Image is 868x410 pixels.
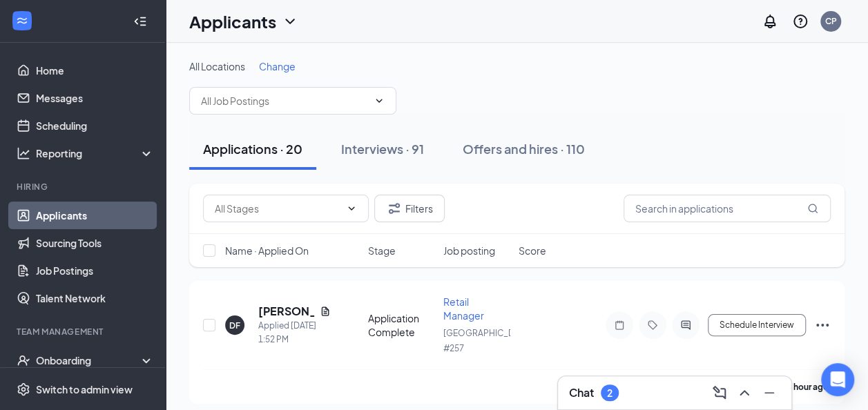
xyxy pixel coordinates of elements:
[225,244,309,257] span: Name · Applied On
[36,112,154,139] a: Scheduling
[569,385,594,400] h3: Chat
[36,257,154,284] a: Job Postings
[229,320,240,331] div: DF
[36,284,154,312] a: Talent Network
[189,10,276,33] h1: Applicants
[36,146,155,160] div: Reporting
[807,203,818,214] svg: MagnifyingGlass
[36,202,154,229] a: Applicants
[374,195,445,222] button: Filter Filters
[17,326,151,338] div: Team Management
[15,14,29,28] svg: WorkstreamLogo
[821,363,854,396] div: Open Intercom Messenger
[189,60,245,72] span: All Locations
[17,181,151,193] div: Hiring
[611,320,628,331] svg: Note
[519,244,546,257] span: Score
[758,382,780,404] button: Minimize
[368,311,435,339] div: Application Complete
[624,195,831,222] input: Search in applications
[374,95,385,106] svg: ChevronDown
[368,244,396,257] span: Stage
[677,320,694,331] svg: ActiveChat
[215,201,340,216] input: All Stages
[761,384,778,401] svg: Minimize
[708,314,806,336] button: Schedule Interview
[762,13,778,30] svg: Notifications
[463,140,585,157] div: Offers and hires · 110
[17,382,30,396] svg: Settings
[17,353,30,367] svg: UserCheck
[259,60,296,72] span: Change
[792,13,809,30] svg: QuestionInfo
[341,140,424,157] div: Interviews · 91
[258,319,331,346] div: Applied [DATE] 1:52 PM
[708,382,731,404] button: ComposeMessage
[36,382,133,396] div: Switch to admin view
[644,320,661,331] svg: Tag
[36,353,142,367] div: Onboarding
[825,15,837,27] div: CP
[733,382,755,404] button: ChevronUp
[443,295,484,322] span: Retail Manager
[443,244,495,257] span: Job posting
[814,317,831,333] svg: Ellipses
[133,14,147,28] svg: Collapse
[36,57,154,84] a: Home
[201,93,368,108] input: All Job Postings
[203,140,302,157] div: Applications · 20
[736,384,753,401] svg: ChevronUp
[320,306,331,317] svg: Document
[36,84,154,112] a: Messages
[36,229,154,257] a: Sourcing Tools
[782,382,829,392] b: an hour ago
[258,304,314,319] h5: [PERSON_NAME]
[711,384,728,401] svg: ComposeMessage
[386,200,403,217] svg: Filter
[346,203,357,214] svg: ChevronDown
[607,387,613,399] div: 2
[443,328,531,353] span: [GEOGRAPHIC_DATA] #257
[282,13,298,30] svg: ChevronDown
[17,146,30,160] svg: Analysis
